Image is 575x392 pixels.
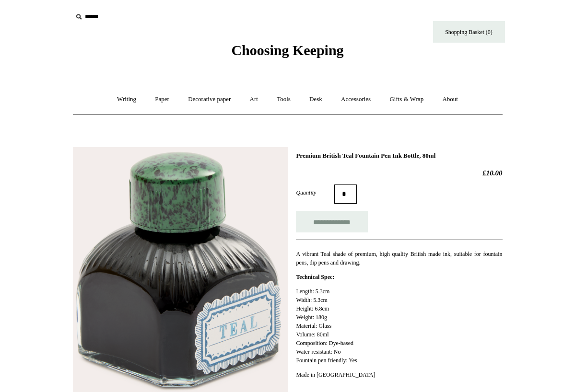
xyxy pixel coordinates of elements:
a: Paper [146,87,178,112]
a: Decorative paper [179,87,239,112]
p: Length: 5.3cm Width: 5.3cm Height: 6.8cm Weight: 180g Material: Glass Volume: 80ml Composition: D... [296,287,502,365]
a: Tools [268,87,299,112]
h1: Premium British Teal Fountain Pen Ink Bottle, 80ml [296,152,502,160]
a: About [434,87,467,112]
p: Made in [GEOGRAPHIC_DATA] [296,370,502,379]
span: Choosing Keeping [231,42,343,58]
strong: Technical Spec: [296,274,334,280]
a: Gifts & Wrap [381,87,432,112]
a: Choosing Keeping [231,50,343,57]
a: Desk [301,87,331,112]
p: A vibrant Teal shade of premium, high quality British made ink, suitable for fountain pens, dip p... [296,250,502,267]
h2: £10.00 [296,169,502,177]
a: Writing [108,87,145,112]
a: Accessories [332,87,379,112]
a: Shopping Basket (0) [433,21,505,43]
a: Art [241,87,267,112]
label: Quantity [296,188,334,197]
